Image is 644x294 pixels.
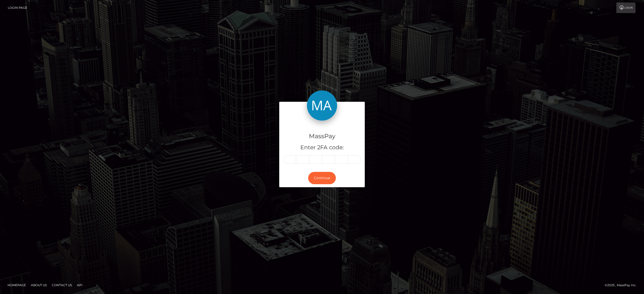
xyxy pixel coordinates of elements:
a: Contact Us [50,281,74,289]
a: Login Page [8,3,27,13]
h5: Enter 2FA code: [283,144,361,152]
a: Login [616,3,635,13]
a: About Us [29,281,49,289]
img: MassPay [307,90,337,121]
a: API [75,281,85,289]
div: © 2025 , MassPay Inc. [605,282,640,288]
button: Continue [308,172,336,184]
a: Homepage [6,281,28,289]
h4: MassPay [283,132,361,141]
